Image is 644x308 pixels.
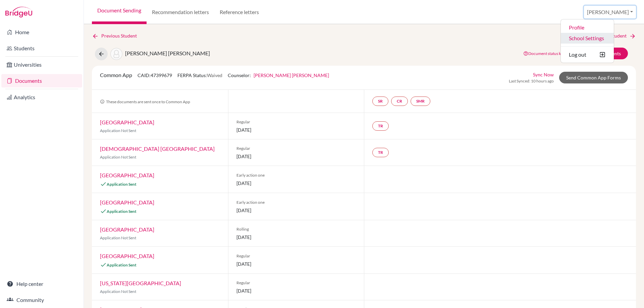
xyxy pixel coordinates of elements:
span: [PERSON_NAME] [PERSON_NAME] [125,50,210,56]
span: Counselor: [228,72,329,78]
span: Application Not Sent [100,155,136,160]
a: TR [372,121,389,131]
span: Early action one [236,199,356,205]
span: Early action one [236,172,356,178]
a: Document status key [523,51,565,56]
span: Regular [236,119,356,125]
span: [DATE] [236,287,356,294]
a: Next Student [599,32,636,40]
span: Regular [236,145,356,151]
a: CR [391,97,408,106]
span: Common App [100,72,132,78]
span: [DATE] [236,234,356,241]
a: Students [1,42,82,55]
a: [GEOGRAPHIC_DATA] [100,119,154,125]
span: CAID: 47399679 [138,72,172,78]
span: Waived [207,72,222,78]
a: School Settings [561,33,614,44]
a: Home [1,25,82,39]
span: Rolling [236,226,356,232]
span: Application Sent [107,182,137,187]
button: [PERSON_NAME] [584,6,636,18]
button: Log out [561,49,614,60]
a: [GEOGRAPHIC_DATA] [100,199,154,205]
img: Bridge-U [5,7,32,17]
span: Application Not Sent [100,289,136,294]
span: [DATE] [236,207,356,214]
a: Sync Now [533,71,554,78]
span: Regular [236,280,356,286]
span: Regular [236,253,356,259]
span: Application Not Sent [100,235,136,240]
a: Send Common App Forms [559,72,628,83]
span: Last Synced: 10 hours ago [509,78,554,84]
span: Application Sent [107,262,137,267]
span: FERPA Status: [177,72,222,78]
a: [PERSON_NAME] [PERSON_NAME] [254,72,329,78]
a: Universities [1,58,82,71]
span: [DATE] [236,260,356,267]
span: [DATE] [236,153,356,160]
a: Previous Student [92,32,142,40]
ul: [PERSON_NAME] [560,19,614,63]
a: Profile [561,22,614,33]
a: Help center [1,277,82,291]
a: SR [372,97,388,106]
span: [DATE] [236,126,356,133]
a: [GEOGRAPHIC_DATA] [100,226,154,233]
a: SMR [411,97,430,106]
a: [US_STATE][GEOGRAPHIC_DATA] [100,280,181,286]
a: [GEOGRAPHIC_DATA] [100,253,154,259]
span: Application Sent [107,209,137,214]
a: Analytics [1,90,82,104]
a: TR [372,148,389,157]
a: [GEOGRAPHIC_DATA] [100,172,154,178]
span: Application Not Sent [100,128,136,133]
span: [DATE] [236,180,356,187]
a: Documents [1,74,82,87]
span: These documents are sent once to Common App [100,99,190,104]
a: [DEMOGRAPHIC_DATA] [GEOGRAPHIC_DATA] [100,145,215,152]
a: Community [1,293,82,307]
